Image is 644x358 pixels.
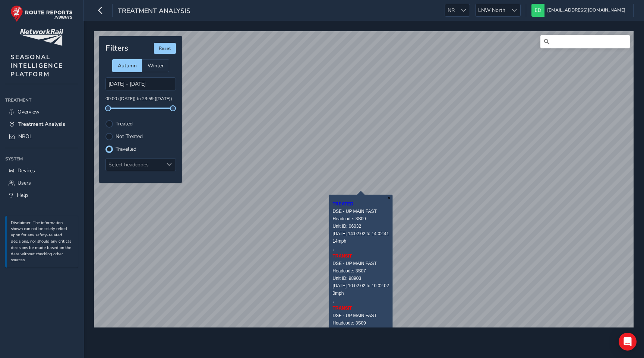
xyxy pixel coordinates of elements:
[332,304,389,312] div: TRANSIT
[10,5,73,22] img: rr logo
[332,252,389,260] div: TRANSIT
[5,130,78,143] a: NROL
[332,200,389,208] div: TREATED
[332,275,389,282] div: Unit ID: 98903
[531,4,544,17] img: diamond-layout
[11,220,74,264] p: Disclaimer: The information shown can not be solely relied upon for any safety-related decisions,...
[116,147,136,152] label: Travelled
[5,177,78,189] a: Users
[17,192,28,199] span: Help
[332,260,389,267] div: DSE - UP MAIN FAST
[18,121,65,128] span: Treatment Analysis
[18,179,31,186] span: Users
[5,95,78,106] div: Treatment
[476,4,508,16] span: LNW North
[332,223,389,230] div: Unit ID: 06032
[5,164,78,177] a: Devices
[18,108,40,115] span: Overview
[154,43,176,54] button: Reset
[116,134,143,139] label: Not Treated
[94,31,634,327] canvas: Map
[106,159,163,171] div: Select headcodes
[547,4,625,17] span: [EMAIL_ADDRESS][DOMAIN_NAME]
[112,59,142,72] div: Autumn
[5,118,78,130] a: Treatment Analysis
[332,282,389,290] div: [DATE] 10:02:02 to 10:02:02
[148,62,164,69] span: Winter
[332,215,389,223] div: Headcode: 3S09
[5,153,78,164] div: System
[5,189,78,201] a: Help
[540,35,630,48] input: Search
[332,319,389,327] div: Headcode: 3S09
[118,6,190,17] span: Treatment Analysis
[118,62,137,69] span: Autumn
[385,195,393,201] button: Close popup
[332,290,389,297] div: 0mph
[142,59,169,72] div: Winter
[619,333,637,351] div: Open Intercom Messenger
[332,230,389,237] div: [DATE] 14:02:02 to 14:02:41
[531,4,628,17] button: [EMAIL_ADDRESS][DOMAIN_NAME]
[332,237,389,245] div: 14mph
[332,267,389,275] div: Headcode: 3S07
[18,133,32,140] span: NROL
[20,29,63,46] img: customer logo
[332,327,389,334] div: Unit ID: 06032
[105,96,176,102] p: 00:00 ([DATE]) to 23:59 ([DATE])
[10,53,63,79] span: SEASONAL INTELLIGENCE PLATFORM
[116,121,133,127] label: Treated
[445,4,457,16] span: NR
[5,106,78,118] a: Overview
[332,312,389,319] div: DSE - UP MAIN FAST
[18,167,35,174] span: Devices
[105,44,128,53] h4: Filters
[332,208,389,215] div: DSE - UP MAIN FAST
